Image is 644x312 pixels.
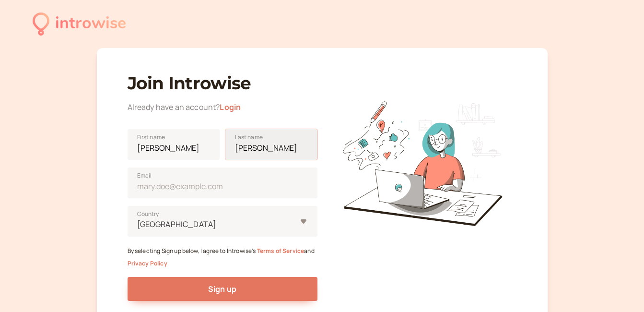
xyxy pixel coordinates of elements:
[257,247,304,255] a: Terms of Service
[137,209,159,219] span: Country
[596,266,644,312] div: Виджет чата
[137,132,165,142] span: First name
[235,132,263,142] span: Last name
[596,266,644,312] iframe: Chat Widget
[128,277,317,301] button: Sign up
[33,11,126,37] a: introwise
[136,219,138,230] input: [GEOGRAPHIC_DATA]Country
[55,11,126,37] div: introwise
[128,168,317,198] input: Email
[137,171,152,180] span: Email
[208,284,236,294] span: Sign up
[128,73,317,94] h1: Join Introwise
[128,259,167,267] a: Privacy Policy
[128,129,220,160] input: First name
[225,129,317,160] input: Last name
[220,102,241,112] a: Login
[128,247,315,267] small: By selecting Sign up below, I agree to Introwise's and
[128,101,317,114] div: Already have an account?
